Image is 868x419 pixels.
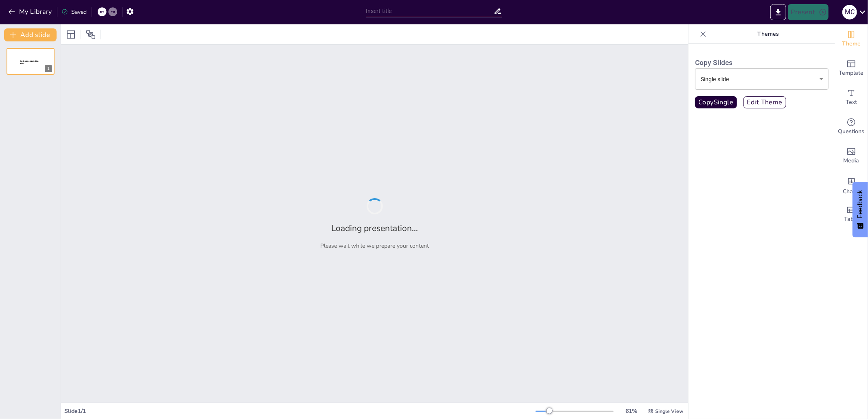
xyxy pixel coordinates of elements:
div: Add images, graphics, shapes or video [835,141,868,171]
div: Add ready made slides [835,54,868,83]
button: Edit Theme [743,96,787,108]
h6: Copy Slides [695,57,829,68]
span: Position [86,30,96,39]
div: Saved [61,8,87,16]
span: Media [844,156,859,165]
p: Themes [710,24,827,44]
span: Questions [838,127,865,136]
span: Charts [843,187,860,196]
button: CopySingle [695,96,737,108]
span: Text [846,98,857,107]
div: Slide 1 / 1 [64,407,536,415]
span: Single View [655,408,683,415]
button: Feedback - Show survey [853,182,868,237]
div: Layout [64,28,77,41]
button: Present [788,4,829,20]
button: My Library [6,5,55,18]
button: Add slide [4,28,57,41]
div: Add text boxes [835,83,868,112]
div: Add a table [835,200,868,229]
h2: Loading presentation... [331,222,418,234]
span: Table [844,215,859,224]
div: Get real-time input from your audience [835,112,868,141]
div: Change the overall theme [835,24,868,54]
div: 61 % [622,407,641,415]
button: Export to PowerPoint [770,4,786,20]
div: 1 [7,48,55,75]
button: M C [842,4,857,20]
span: Sendsteps presentation editor [20,60,39,65]
p: Please wait while we prepare your content [320,242,429,250]
div: 1 [45,65,52,72]
input: Insert title [366,5,494,17]
span: Feedback [857,190,864,218]
span: Template [839,69,864,78]
div: M C [842,5,857,19]
span: Theme [842,39,861,48]
div: Add charts and graphs [835,171,868,200]
div: Single slide [695,68,829,90]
